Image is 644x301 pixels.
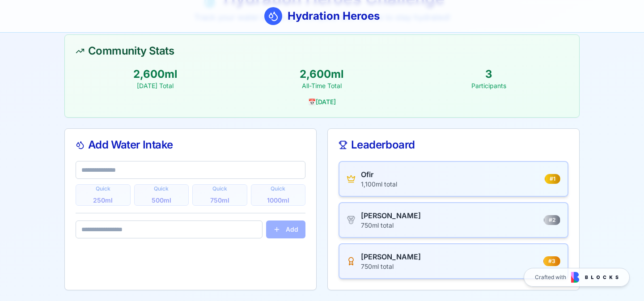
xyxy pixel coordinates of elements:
[76,81,235,90] div: [DATE] Total
[339,140,568,150] div: Leaderboard
[76,98,568,106] div: 📅 [DATE]
[409,67,568,81] div: 3
[524,268,630,287] a: Crafted with
[242,81,402,90] div: All-Time Total
[76,67,235,81] div: 2,600 ml
[361,221,421,230] div: 750 ml total
[288,9,380,23] h1: Hydration Heroes
[535,274,566,281] span: Crafted with
[361,210,421,221] div: [PERSON_NAME]
[361,262,421,271] div: 750 ml total
[361,180,397,189] div: 1,100 ml total
[242,67,402,81] div: 2,600 ml
[76,46,568,56] div: Community Stats
[76,140,305,150] div: Add Water Intake
[361,251,421,262] div: [PERSON_NAME]
[543,256,560,266] div: # 3
[571,272,619,283] img: Blocks
[409,81,568,90] div: Participants
[361,169,397,180] div: Ofir
[544,215,560,225] div: # 2
[545,174,560,184] div: # 1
